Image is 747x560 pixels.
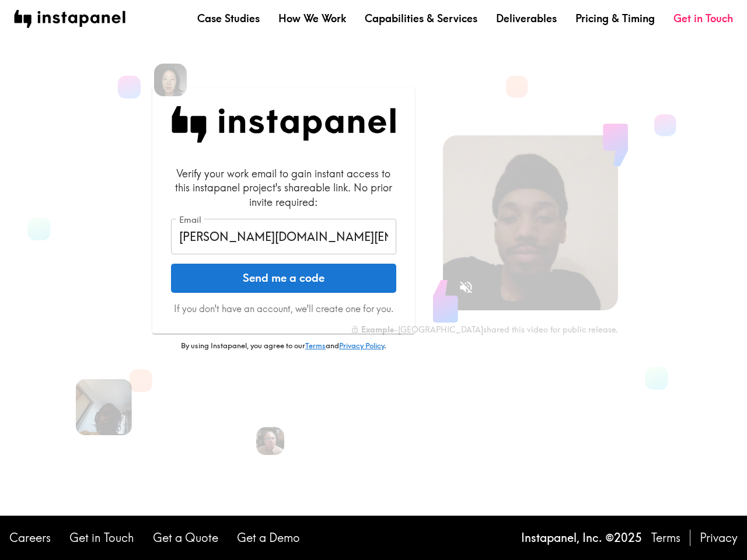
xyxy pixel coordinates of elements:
img: Jacqueline [76,379,132,435]
a: Get a Quote [153,530,218,546]
a: Pricing & Timing [575,11,655,26]
b: Example [361,324,394,335]
a: How We Work [278,11,346,26]
label: Email [179,213,201,226]
button: Sound is off [453,275,479,300]
p: Instapanel, Inc. © 2025 [521,530,642,546]
img: Instapanel [171,106,396,143]
a: Careers [9,530,51,546]
a: Capabilities & Services [365,11,477,26]
a: Get in Touch [673,11,733,26]
img: instapanel [14,10,125,28]
a: Get a Demo [237,530,300,546]
a: Deliverables [496,11,557,26]
div: - [GEOGRAPHIC_DATA] shared this video for public release. [351,324,618,335]
a: Terms [651,530,680,546]
a: Terms [305,341,326,350]
button: Send me a code [171,264,396,293]
p: If you don't have an account, we'll create one for you. [171,302,396,315]
img: Rennie [154,64,187,96]
img: Robert [256,427,284,455]
p: By using Instapanel, you agree to our and . [152,341,415,351]
a: Get in Touch [69,530,134,546]
a: Privacy Policy [339,341,384,350]
div: Verify your work email to gain instant access to this instapanel project's shareable link. No pri... [171,166,396,209]
a: Case Studies [197,11,260,26]
a: Privacy [700,530,738,546]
